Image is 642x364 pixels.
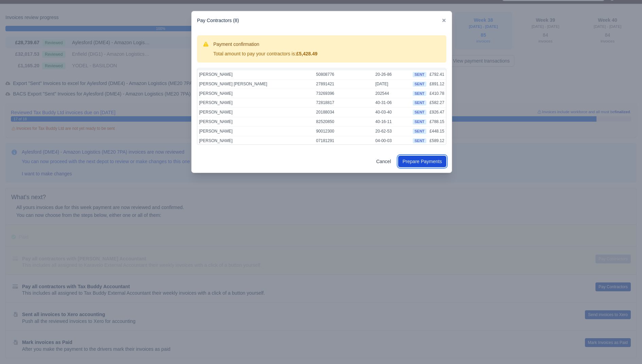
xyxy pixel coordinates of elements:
td: [PERSON_NAME] [197,108,315,117]
span: sent [413,110,426,115]
span: sent [413,91,426,96]
td: 20188034 [315,108,374,117]
td: [PERSON_NAME] [197,117,315,126]
td: [DATE] [374,79,411,89]
td: 40-16-11 [374,117,411,126]
td: £792.41 [428,70,446,79]
td: [PERSON_NAME] [197,126,315,136]
td: £589.12 [428,136,446,145]
td: 50808776 [315,70,374,79]
td: 73269396 [315,89,374,98]
strong: £5,428.49 [296,51,317,56]
td: £926.47 [428,108,446,117]
td: £448.15 [428,126,446,136]
td: 40-31-06 [374,98,411,108]
span: sent [413,119,426,124]
h3: Payment confirmation [213,41,318,48]
div: Pay Contractors (8) [192,11,452,30]
td: 90012300 [315,126,374,136]
td: £410.78 [428,89,446,98]
button: Prepare Payments [398,156,446,167]
td: 07181291 [315,136,374,145]
td: £891.12 [428,79,446,89]
iframe: Chat Widget [608,331,642,364]
td: 20-62-53 [374,126,411,136]
td: [PERSON_NAME] [197,136,315,145]
td: [PERSON_NAME] [197,98,315,108]
span: sent [413,129,426,134]
span: sent [413,82,426,87]
td: 202544 [374,89,411,98]
td: 20-26-86 [374,70,411,79]
td: [PERSON_NAME] [197,70,315,79]
span: sent [413,72,426,77]
td: £582.27 [428,98,446,108]
td: [PERSON_NAME] [197,89,315,98]
a: Cancel [372,156,395,167]
td: 40-03-40 [374,108,411,117]
td: £788.15 [428,117,446,126]
td: 72818817 [315,98,374,108]
div: Total amount to pay your contractors is: [213,50,318,57]
td: 82520850 [315,117,374,126]
td: 04-00-03 [374,136,411,145]
span: sent [413,100,426,105]
td: 27891421 [315,79,374,89]
span: sent [413,138,426,143]
td: [PERSON_NAME] [PERSON_NAME] [197,79,315,89]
